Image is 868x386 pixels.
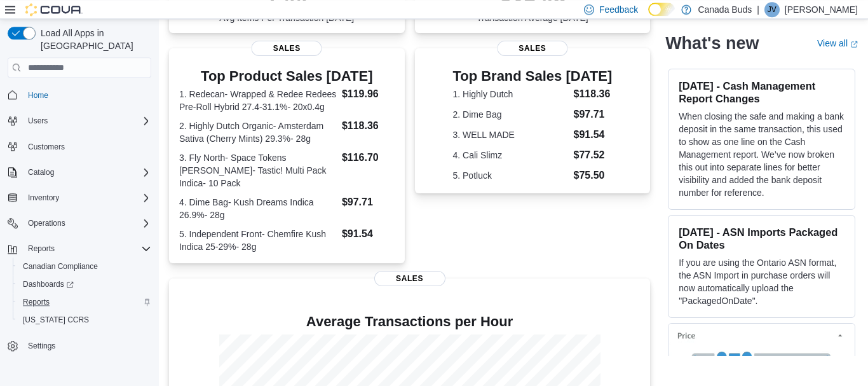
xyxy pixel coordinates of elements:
[3,112,156,130] button: Users
[18,259,151,274] span: Canadian Compliance
[452,169,568,182] dt: 5. Potluck
[574,127,613,142] dd: $91.54
[599,3,638,16] span: Feedback
[452,108,568,121] dt: 2. Dime Bag
[342,226,395,242] dd: $91.54
[3,163,156,181] button: Catalog
[23,88,53,103] a: Home
[18,312,94,327] a: [US_STATE] CCRS
[698,2,752,17] p: Canada Buds
[23,139,151,155] span: Customers
[452,128,568,141] dt: 3. WELL MADE
[179,196,337,221] dt: 4. Dime Bag- Kush Dreams Indica 26.9%- 28g
[23,338,151,354] span: Settings
[25,3,83,16] img: Cova
[574,86,613,102] dd: $118.36
[3,85,156,104] button: Home
[452,88,568,100] dt: 1. Highly Dutch
[665,33,759,53] h2: What's new
[23,338,60,354] a: Settings
[574,107,613,122] dd: $97.71
[28,341,55,351] span: Settings
[28,90,48,100] span: Home
[3,137,156,156] button: Customers
[18,259,103,274] a: Canadian Compliance
[23,113,151,128] span: Users
[28,167,54,177] span: Catalog
[768,2,776,17] span: JV
[23,165,151,180] span: Catalog
[23,279,74,289] span: Dashboards
[342,195,395,210] dd: $97.71
[252,41,322,56] span: Sales
[23,113,53,128] button: Users
[179,314,640,329] h4: Average Transactions per Hour
[18,312,151,327] span: Washington CCRS
[757,2,759,17] p: |
[817,38,858,48] a: View allExternal link
[342,150,395,165] dd: $116.70
[679,256,844,307] p: If you are using the Ontario ASN format, the ASN Import in purchase orders will now automatically...
[342,118,395,134] dd: $118.36
[497,41,567,56] span: Sales
[18,277,151,292] span: Dashboards
[785,2,858,17] p: [PERSON_NAME]
[13,275,156,293] a: Dashboards
[23,139,70,155] a: Customers
[28,244,55,254] span: Reports
[342,86,395,102] dd: $119.96
[23,241,60,256] button: Reports
[28,142,65,152] span: Customers
[179,151,337,190] dt: 3. Fly North- Space Tokens [PERSON_NAME]- Tastic! Multi Pack Indica- 10 Pack
[23,86,151,102] span: Home
[13,293,156,311] button: Reports
[23,241,151,256] span: Reports
[764,2,780,17] div: Jillian Vander Doelen
[679,226,844,251] h3: [DATE] - ASN Imports Packaged On Dates
[3,336,156,355] button: Settings
[23,315,89,325] span: [US_STATE] CCRS
[648,3,675,16] input: Dark Mode
[3,214,156,232] button: Operations
[179,228,337,253] dt: 5. Independent Front- Chemfire Kush Indica 25-29%- 28g
[28,218,65,228] span: Operations
[18,294,151,310] span: Reports
[23,216,71,231] button: Operations
[18,294,55,310] a: Reports
[679,79,844,105] h3: [DATE] - Cash Management Report Changes
[23,190,151,205] span: Inventory
[452,149,568,162] dt: 4. Cali Slimz
[13,311,156,329] button: [US_STATE] CCRS
[23,165,59,180] button: Catalog
[3,240,156,258] button: Reports
[23,297,50,307] span: Reports
[28,193,59,203] span: Inventory
[18,277,79,292] a: Dashboards
[179,69,395,84] h3: Top Product Sales [DATE]
[452,69,612,84] h3: Top Brand Sales [DATE]
[28,116,48,126] span: Users
[574,148,613,163] dd: $77.52
[3,189,156,207] button: Inventory
[179,88,337,113] dt: 1. Redecan- Wrapped & Redee Redees Pre-Roll Hybrid 27.4-31.1%- 20x0.4g
[13,258,156,275] button: Canadian Compliance
[36,27,151,52] span: Load All Apps in [GEOGRAPHIC_DATA]
[179,120,337,145] dt: 2. Highly Dutch Organic- Amsterdam Sativa (Cherry Mints) 29.3%- 28g
[574,168,613,183] dd: $75.50
[374,271,445,286] span: Sales
[648,16,649,17] span: Dark Mode
[23,216,151,231] span: Operations
[23,261,98,272] span: Canadian Compliance
[679,110,844,199] p: When closing the safe and making a bank deposit in the same transaction, this used to show as one...
[850,40,858,48] svg: External link
[23,190,64,205] button: Inventory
